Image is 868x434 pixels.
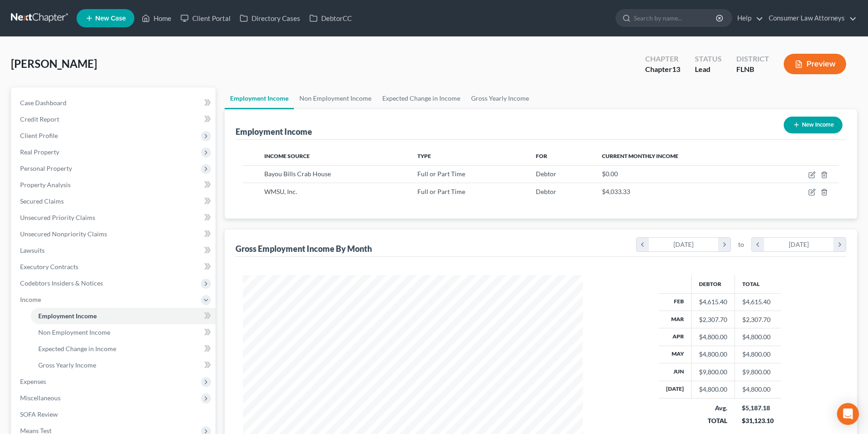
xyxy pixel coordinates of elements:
a: Executory Contracts [13,259,216,275]
span: SOFA Review [20,410,58,418]
a: Gross Yearly Income [466,87,534,109]
a: Directory Cases [235,10,305,26]
span: [PERSON_NAME] [11,57,97,70]
i: chevron_left [752,238,764,251]
a: Employment Income [31,308,216,324]
span: Current Monthly Income [602,153,678,159]
span: Full or Part Time [417,188,465,195]
td: $4,800.00 [734,346,781,363]
a: Property Analysis [13,177,216,193]
span: Codebtors Insiders & Notices [20,279,103,287]
input: Search by name... [634,10,717,26]
div: Chapter [645,64,680,75]
div: $5,187.18 [742,403,774,413]
div: Avg. [699,403,727,413]
span: Employment Income [38,312,97,320]
div: District [736,54,769,64]
a: Unsecured Nonpriority Claims [13,226,216,242]
span: Type [417,153,431,159]
span: Debtor [536,188,556,195]
a: Home [137,10,176,26]
div: Gross Employment Income By Month [236,243,372,254]
span: $4,033.33 [602,188,630,195]
a: Credit Report [13,111,216,128]
a: Non Employment Income [31,324,216,341]
i: chevron_right [833,238,846,251]
th: Mar [659,311,692,328]
th: Jun [659,363,692,381]
span: Bayou Bills Crab House [264,170,331,178]
th: Debtor [691,275,734,293]
span: Miscellaneous [20,394,61,402]
span: Unsecured Priority Claims [20,214,95,221]
div: Chapter [645,54,680,64]
span: Expected Change in Income [38,345,116,352]
a: Expected Change in Income [377,87,466,109]
div: Status [695,54,722,64]
span: Full or Part Time [417,170,465,178]
span: 13 [672,65,680,73]
div: Lead [695,64,722,75]
td: $2,307.70 [734,311,781,328]
i: chevron_right [718,238,730,251]
span: Client Profile [20,132,58,139]
div: TOTAL [699,416,727,425]
span: Case Dashboard [20,99,67,107]
span: Non Employment Income [38,328,110,336]
div: FLNB [736,64,769,75]
span: Lawsuits [20,246,45,254]
span: WMSU, Inc. [264,188,297,195]
span: Personal Property [20,164,72,172]
a: Case Dashboard [13,95,216,111]
span: Gross Yearly Income [38,361,96,369]
div: $4,615.40 [699,297,727,306]
div: $4,800.00 [699,332,727,342]
span: to [738,240,744,249]
a: Expected Change in Income [31,341,216,357]
a: Help [733,10,763,26]
a: Unsecured Priority Claims [13,209,216,226]
a: Secured Claims [13,193,216,209]
div: [DATE] [764,238,834,251]
span: Income [20,296,41,303]
span: Secured Claims [20,197,64,205]
td: $4,615.40 [734,293,781,311]
div: $4,800.00 [699,350,727,359]
button: Preview [784,54,846,74]
span: Credit Report [20,115,59,123]
div: Open Intercom Messenger [837,403,859,425]
div: $2,307.70 [699,315,727,324]
a: Consumer Law Attorneys [764,10,857,26]
th: Apr [659,328,692,346]
span: Expenses [20,378,46,385]
td: $4,800.00 [734,328,781,346]
span: New Case [95,15,126,22]
i: chevron_left [637,238,649,251]
span: $0.00 [602,170,618,178]
a: Non Employment Income [294,87,377,109]
span: Real Property [20,148,59,156]
a: SOFA Review [13,406,216,423]
span: For [536,153,547,159]
td: $9,800.00 [734,363,781,381]
a: Gross Yearly Income [31,357,216,373]
span: Property Analysis [20,181,71,189]
div: $31,123.10 [742,416,774,425]
div: Employment Income [236,126,312,137]
a: Employment Income [225,87,294,109]
span: Unsecured Nonpriority Claims [20,230,107,238]
div: [DATE] [649,238,719,251]
th: [DATE] [659,381,692,398]
th: Total [734,275,781,293]
div: $4,800.00 [699,385,727,394]
a: DebtorCC [305,10,356,26]
a: Lawsuits [13,242,216,259]
td: $4,800.00 [734,381,781,398]
button: New Income [784,117,842,133]
span: Income Source [264,153,310,159]
span: Executory Contracts [20,263,78,271]
span: Debtor [536,170,556,178]
th: May [659,346,692,363]
th: Feb [659,293,692,311]
div: $9,800.00 [699,368,727,377]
